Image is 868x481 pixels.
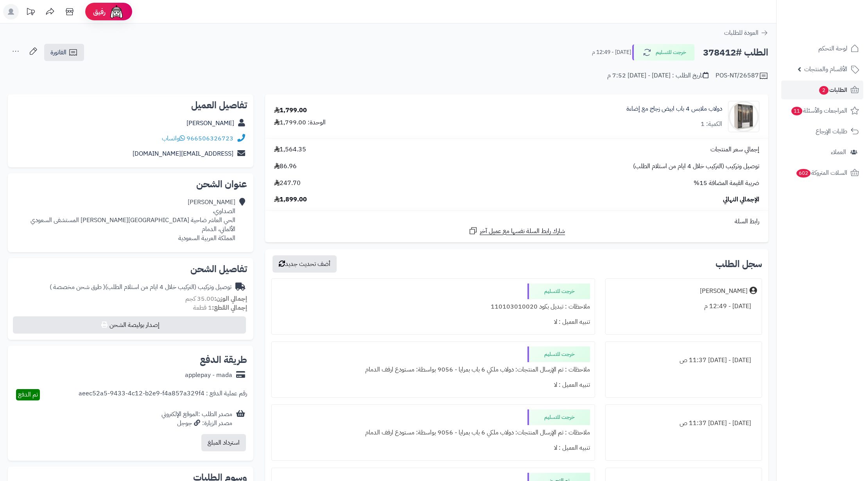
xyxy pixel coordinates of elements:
a: لوحة التحكم [781,39,863,58]
strong: إجمالي الوزن: [214,294,247,303]
strong: إجمالي القطع: [212,303,247,312]
small: 1 قطعة [193,303,247,312]
button: إصدار بوليصة الشحن [13,316,246,334]
span: لوحة التحكم [818,43,847,54]
h2: تفاصيل الشحن [14,264,247,274]
span: 1,899.00 [274,195,307,204]
div: ملاحظات : تم الإرسال المنتجات: دولاب ملكي 6 باب بمرايا - 9056 بواسطة: مستودع ارفف الدمام [276,362,590,377]
span: إجمالي سعر المنتجات [710,145,759,154]
h2: طريقة الدفع [200,355,247,364]
a: الفاتورة [44,44,84,61]
button: استرداد المبلغ [201,434,246,451]
div: applepay - mada [185,371,232,380]
span: 247.70 [274,179,301,188]
span: 1,564.35 [274,145,306,154]
div: الكمية: 1 [701,120,722,129]
div: 1,799.00 [274,106,307,115]
div: تنبيه العميل : لا [276,377,590,393]
a: طلبات الإرجاع [781,122,863,141]
span: الطلبات [818,84,847,95]
span: المراجعات والأسئلة [791,105,847,116]
span: 602 [796,169,811,178]
div: POS-NT/26587 [716,71,768,81]
div: خرجت للتسليم [527,284,590,299]
a: 966506326723 [187,134,233,143]
span: الإجمالي النهائي [723,195,759,204]
div: [DATE] - [DATE] 11:37 ص [610,416,757,431]
span: العملاء [831,147,846,158]
span: توصيل وتركيب (التركيب خلال 4 ايام من استلام الطلب) [633,162,759,171]
span: السلات المتروكة [796,167,847,178]
h2: تفاصيل العميل [14,101,247,110]
span: العودة للطلبات [724,28,759,38]
span: 2 [819,86,829,95]
img: logo-2.png [815,22,861,38]
img: 1742133300-110103010020.1-90x90.jpg [728,101,759,132]
a: المراجعات والأسئلة11 [781,101,863,120]
a: شارك رابط السلة نفسها مع عميل آخر [468,226,565,236]
div: رقم عملية الدفع : aeec52a5-9433-4c12-b2e9-f4a857a329f4 [79,389,247,400]
div: تنبيه العميل : لا [276,440,590,456]
span: طلبات الإرجاع [816,126,847,137]
span: ( طرق شحن مخصصة ) [50,282,105,292]
a: واتساب [162,134,185,143]
button: خرجت للتسليم [632,44,695,61]
button: أضف تحديث جديد [273,255,337,273]
a: السلات المتروكة602 [781,163,863,182]
a: الطلبات2 [781,81,863,99]
div: خرجت للتسليم [527,409,590,425]
div: الوحدة: 1,799.00 [274,118,326,127]
h3: سجل الطلب [716,259,762,269]
img: ai-face.png [109,4,124,20]
span: 86.96 [274,162,297,171]
span: الأقسام والمنتجات [804,64,847,75]
div: مصدر الزيارة: جوجل [161,419,232,428]
div: ملاحظات : تم الإرسال المنتجات: دولاب ملكي 6 باب بمرايا - 9056 بواسطة: مستودع ارفف الدمام [276,425,590,440]
span: ضريبة القيمة المضافة 15% [694,179,759,188]
div: تاريخ الطلب : [DATE] - [DATE] 7:52 م [607,71,708,80]
div: [PERSON_NAME] الصداوي، الحي العاشر ضاحية [GEOGRAPHIC_DATA][PERSON_NAME] المستشفى السعودي الألماني... [14,198,235,242]
span: تم الدفع [18,390,38,399]
h2: الطلب #378412 [703,45,768,61]
div: ملاحظات : تبديل بكود 110103010020 [276,299,590,314]
div: [DATE] - 12:49 م [610,299,757,314]
small: [DATE] - 12:49 م [592,48,631,56]
span: 11 [791,107,802,115]
div: [PERSON_NAME] [700,287,748,296]
a: تحديثات المنصة [21,4,40,22]
span: الفاتورة [50,48,66,57]
div: توصيل وتركيب (التركيب خلال 4 ايام من استلام الطلب) [50,283,231,292]
h2: عنوان الشحن [14,179,247,189]
a: [EMAIL_ADDRESS][DOMAIN_NAME] [133,149,233,158]
a: دولاب ملابس 4 باب ابيض زجاج مع إضاءة [626,104,722,113]
a: [PERSON_NAME] [187,118,234,128]
div: تنبيه العميل : لا [276,314,590,330]
span: شارك رابط السلة نفسها مع عميل آخر [480,227,565,236]
div: مصدر الطلب :الموقع الإلكتروني [161,410,232,428]
div: [DATE] - [DATE] 11:37 ص [610,353,757,368]
a: العودة للطلبات [724,28,768,38]
a: العملاء [781,143,863,162]
div: خرجت للتسليم [527,346,590,362]
small: 35.00 كجم [185,294,247,303]
div: رابط السلة [268,217,765,226]
span: رفيق [93,7,106,16]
